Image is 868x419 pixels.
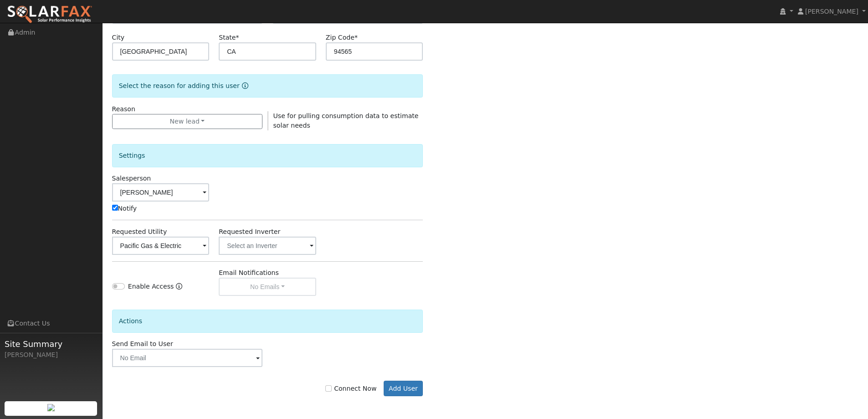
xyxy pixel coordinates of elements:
[112,237,210,255] input: Select a Utility
[128,282,174,291] label: Enable Access
[112,204,137,213] label: Notify
[384,381,423,396] button: Add User
[176,282,182,296] a: Enable Access
[219,268,279,278] label: Email Notifications
[805,8,858,15] span: [PERSON_NAME]
[5,338,98,350] span: Site Summary
[112,174,151,183] label: Salesperson
[112,205,118,211] input: Notify
[219,237,316,255] input: Select an Inverter
[7,5,92,24] img: SolarFax
[240,82,248,89] a: Reason for new user
[112,114,263,129] button: New lead
[112,183,210,202] input: Select a User
[112,310,423,333] div: Actions
[5,350,98,360] div: [PERSON_NAME]
[219,227,280,237] label: Requested Inverter
[219,33,239,42] label: State
[47,404,55,411] img: retrieve
[112,349,263,367] input: No Email
[325,384,376,393] label: Connect Now
[112,33,125,42] label: City
[236,34,239,41] span: Required
[325,385,332,392] input: Connect Now
[112,74,423,98] div: Select the reason for adding this user
[112,104,135,114] label: Reason
[354,34,358,41] span: Required
[112,339,173,349] label: Send Email to User
[273,112,419,129] span: Use for pulling consumption data to estimate solar needs
[112,144,423,167] div: Settings
[112,227,167,237] label: Requested Utility
[326,33,358,42] label: Zip Code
